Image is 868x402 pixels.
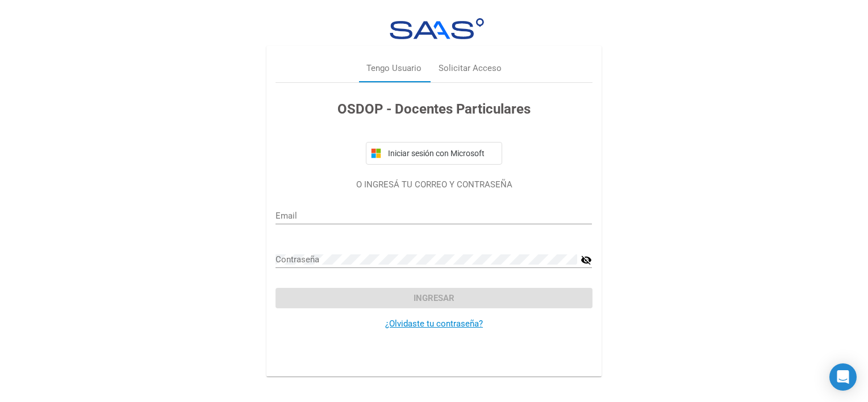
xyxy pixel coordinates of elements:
span: Ingresar [414,293,454,303]
a: ¿Olvidaste tu contraseña? [385,319,483,329]
div: Tengo Usuario [366,62,422,76]
mat-icon: visibility_off [581,253,592,267]
p: O INGRESÁ TU CORREO Y CONTRASEÑA [276,178,592,191]
button: Iniciar sesión con Microsoft [366,142,502,165]
div: Solicitar Acceso [439,62,502,76]
h3: OSDOP - Docentes Particulares [276,99,592,119]
div: Open Intercom Messenger [829,363,857,391]
button: Ingresar [276,288,592,308]
span: Iniciar sesión con Microsoft [386,149,497,158]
